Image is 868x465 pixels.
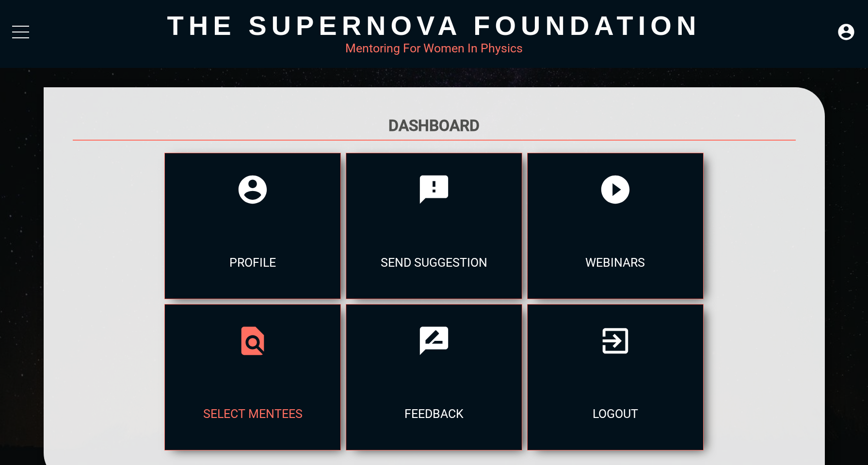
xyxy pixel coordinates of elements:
[528,226,703,299] div: webinars
[346,377,522,450] div: feedback
[346,226,522,299] div: send suggestion
[165,226,340,299] div: profile
[73,116,796,135] h1: Dashboard
[44,41,825,55] div: Mentoring For Women In Physics
[44,10,825,41] div: The Supernova Foundation
[165,377,340,450] div: select mentees
[528,377,703,450] div: logout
